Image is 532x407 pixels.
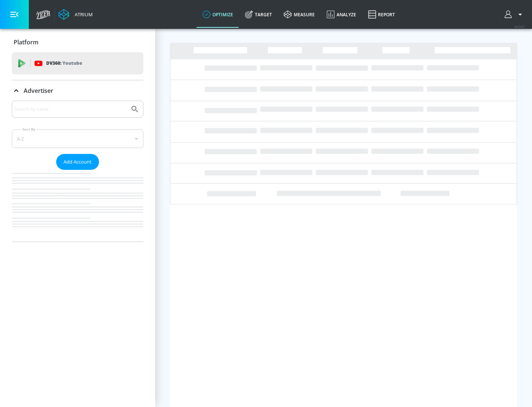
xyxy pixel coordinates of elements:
input: Search by name [15,104,127,114]
p: Advertiser [24,87,53,95]
button: Add Account [56,154,99,170]
a: measure [278,1,321,28]
div: Platform [12,32,143,53]
span: v 4.24.0 [514,24,525,28]
a: optimize [197,1,239,28]
a: Atrium [58,9,93,20]
span: Add Account [64,158,92,166]
label: Sort By [21,127,37,132]
div: Advertiser [12,101,143,242]
div: DV360: Youtube [12,52,143,74]
p: Youtube [62,59,82,67]
nav: list of Advertiser [12,170,143,242]
div: Advertiser [12,80,143,101]
p: Platform [14,38,38,46]
p: DV360: [46,59,82,67]
div: Atrium [72,11,93,18]
a: Report [362,1,401,28]
div: A-Z [12,129,143,148]
a: Analyze [321,1,362,28]
a: Target [239,1,278,28]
